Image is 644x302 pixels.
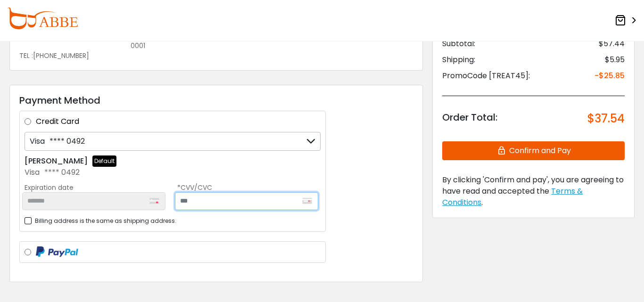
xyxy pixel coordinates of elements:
button: Confirm and Pay [442,141,625,160]
span: Default [92,155,116,167]
label: Expiration date [25,183,168,192]
img: paypal-logo.png [36,246,78,258]
div: Order Total: [442,110,497,127]
span: By clicking 'Confirm and pay', you are agreeing to have read and accepted the [442,174,624,196]
label: Credit Card [36,116,321,127]
span: > [628,12,637,29]
div: . [442,174,625,208]
div: Subtotal: [442,38,475,49]
div: Visa [25,167,321,178]
div: [PERSON_NAME] [25,155,88,167]
div: Shipping: [442,54,475,65]
img: abbeglasses.com [7,8,78,29]
div: $37.54 [587,110,625,127]
span: [PHONE_NUMBER] [33,51,89,60]
h3: Payment Method [19,95,413,106]
label: *CVV/CVC [177,183,321,192]
a: > [615,12,637,29]
label: Billing address is the same as shipping address. [25,215,176,227]
div: -$25.85 [594,70,625,82]
span: Terms & Conditions [442,186,583,208]
div: $5.95 [605,54,625,65]
div: $57.44 [599,38,625,49]
div: Visa [30,132,85,150]
div: TEL : [19,51,212,61]
div: PromoCode [TREAT45]: [442,70,530,82]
